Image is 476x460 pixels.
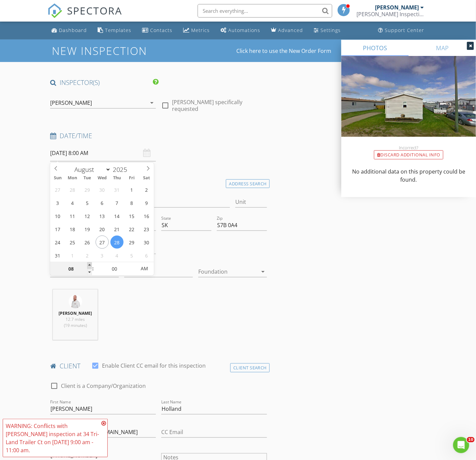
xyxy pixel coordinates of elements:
[124,176,139,180] span: Fri
[52,45,201,57] h1: New Inspection
[102,362,206,369] label: Enable Client CC email for this inspection
[320,27,341,33] div: Settings
[50,78,159,87] h4: INSPECTOR(S)
[51,249,64,262] span: August 31, 2025
[59,27,87,33] div: Dashboard
[139,176,154,180] span: Sat
[66,236,79,249] span: August 25, 2025
[278,27,303,33] div: Advanced
[453,437,469,453] iframe: Intercom live chat
[140,209,153,222] span: August 16, 2025
[135,262,154,275] span: Click to toggle
[191,27,210,33] div: Metrics
[80,176,95,180] span: Tue
[110,236,124,249] span: August 28, 2025
[259,268,267,276] i: arrow_drop_down
[61,382,146,389] label: Client is a Company/Organization
[49,24,90,37] a: Dashboard
[374,150,443,160] div: Discard Additional info
[140,236,153,249] span: August 30, 2025
[50,178,267,186] h4: Location
[125,183,138,196] span: August 1, 2025
[150,27,172,33] div: Contacts
[50,100,92,106] div: [PERSON_NAME]
[140,222,153,236] span: August 23, 2025
[81,249,94,262] span: September 2, 2025
[341,40,409,56] a: PHOTOS
[140,196,153,209] span: August 9, 2025
[218,24,263,37] a: Automations (Basic)
[50,362,267,370] h4: client
[69,295,82,308] img: sbispencercutoutwithlogo__copy_1.jpg
[110,222,124,236] span: August 21, 2025
[65,176,80,180] span: Mon
[47,3,62,18] img: The Best Home Inspection Software - Spectora
[140,183,153,196] span: August 2, 2025
[51,222,64,236] span: August 17, 2025
[385,27,424,33] div: Support Center
[96,196,109,209] span: August 6, 2025
[140,249,153,262] span: September 6, 2025
[59,310,92,316] strong: [PERSON_NAME]
[172,99,267,112] label: [PERSON_NAME] specifically requested
[51,196,64,209] span: August 3, 2025
[66,316,85,322] span: 12.7 miles
[66,183,79,196] span: July 28, 2025
[96,249,109,262] span: September 3, 2025
[139,24,175,37] a: Contacts
[198,4,332,18] input: Search everything...
[228,27,260,33] div: Automations
[81,222,94,236] span: August 19, 2025
[51,236,64,249] span: August 24, 2025
[92,262,94,275] span: :
[125,196,138,209] span: August 8, 2025
[148,99,156,107] i: arrow_drop_down
[47,9,122,23] a: SPECTORA
[311,24,343,37] a: Settings
[67,3,122,18] span: SPECTORA
[467,437,475,442] span: 10
[95,24,134,37] a: Templates
[105,27,131,33] div: Templates
[110,196,124,209] span: August 7, 2025
[51,183,64,196] span: July 27, 2025
[110,249,124,262] span: September 4, 2025
[66,209,79,222] span: August 11, 2025
[111,165,133,174] input: Year
[230,363,270,372] div: Client Search
[349,167,468,184] p: No additional data on this property could be found.
[66,196,79,209] span: August 4, 2025
[341,56,476,153] img: streetview
[96,209,109,222] span: August 13, 2025
[81,183,94,196] span: July 29, 2025
[180,24,212,37] a: Metrics
[409,40,476,56] a: MAP
[6,422,99,454] div: WARNING: Conflicts with [PERSON_NAME] inspection at 34 Tri-Land Trailer Ct on [DATE] 9:00 am - 11...
[81,236,94,249] span: August 26, 2025
[109,176,124,180] span: Thu
[125,222,138,236] span: August 22, 2025
[96,236,109,249] span: August 27, 2025
[66,249,79,262] span: September 1, 2025
[125,209,138,222] span: August 15, 2025
[341,145,476,150] div: Incorrect?
[125,236,138,249] span: August 29, 2025
[268,24,306,37] a: Advanced
[96,183,109,196] span: July 30, 2025
[81,209,94,222] span: August 12, 2025
[357,11,424,18] div: Spencer Barber Inspections
[376,24,427,37] a: Support Center
[81,196,94,209] span: August 5, 2025
[50,176,65,180] span: Sun
[66,222,79,236] span: August 18, 2025
[51,209,64,222] span: August 10, 2025
[110,183,124,196] span: July 31, 2025
[125,249,138,262] span: September 5, 2025
[375,4,419,11] div: [PERSON_NAME]
[226,179,270,188] div: Address Search
[236,48,332,54] a: Click here to use the New Order Form
[95,176,109,180] span: Wed
[110,209,124,222] span: August 14, 2025
[50,145,156,161] input: Select date
[96,222,109,236] span: August 20, 2025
